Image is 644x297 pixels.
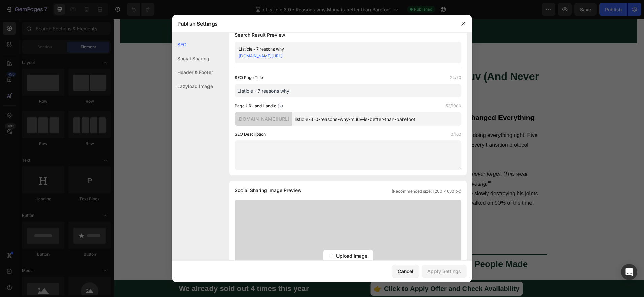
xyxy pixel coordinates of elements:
[172,38,213,52] div: SEO
[276,170,426,190] p: His expensive barefoot shoes were slowly destroying his joints on concrete. The very surface he w...
[235,103,276,109] label: Page URL and Handle
[172,52,213,65] div: Social Sharing
[292,112,461,126] input: Handle
[235,74,263,81] label: SEO Page Title
[446,103,461,109] label: 53/1000
[450,74,461,81] label: 24/70
[65,265,195,274] strong: We already sold out 4 times this year
[392,265,419,278] button: Cancel
[104,240,415,261] strong: 6 Reasons Barefoot Shoes Are Failing You (And Why 17,000+ People Made The Switch)
[172,79,213,93] div: Lazyload Image
[235,186,302,194] span: Social Sharing Image Preview
[104,93,256,207] img: gempages_577040654576648931-c5c464c1-e139-43d2-b608-a78b764f64b0.jpg
[104,52,425,74] strong: Why 17,000+ Barefoot Shoe Lovers Switched to Muuv (And Never Looked Back)
[104,81,318,87] i: "I spent $500+ on barefoot shoes and still couldn't walk pain-free... until I discovered this."
[235,31,461,39] h1: Search Result Preview
[104,216,246,223] strong: Here's what the barefoot community won't tell you...
[427,268,461,275] div: Apply Settings
[7,4,524,21] h2: THE FOOT JOURNAL
[451,131,461,138] label: 0/160
[235,131,266,138] label: SEO Description
[172,15,455,32] div: Publish Settings
[239,53,282,58] a: [DOMAIN_NAME][URL]
[257,263,409,277] a: 👉 Click to Apply Offer and Check Availability
[239,46,446,53] div: LIsticle - 7 reasons why
[398,268,413,275] div: Cancel
[392,188,461,194] span: (Recommended size: 1200 x 630 px)
[336,252,367,259] span: Upload Image
[235,112,292,126] div: [DOMAIN_NAME][URL]
[260,264,406,276] p: 👉 Click to Apply Offer and Check Availability
[621,264,637,280] div: Open Intercom Messenger
[276,141,426,151] p: Then came the X-rays.
[422,265,467,278] button: Apply Settings
[276,152,415,168] i: "My orthopedist said something I'll never forget: 'This wear pattern is unusual for someone so yo...
[276,112,426,141] p: [PERSON_NAME] thought he was doing everything right. Five years of premium barefoot shoes. Every ...
[276,95,421,102] span: The $200 Mistake That Changed Everything
[172,65,213,79] div: Header & Footer
[98,32,433,42] p: Home > Trending > Best Orthopedic Footwear
[235,84,461,97] input: Title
